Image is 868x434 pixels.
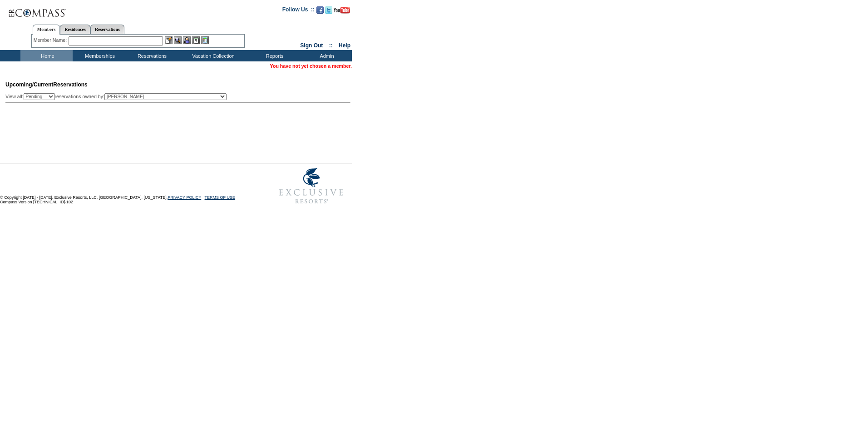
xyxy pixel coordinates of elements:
img: Reservations [192,36,200,44]
td: Vacation Collection [177,50,247,61]
img: Subscribe to our YouTube Channel [334,7,350,14]
img: Impersonate [183,36,191,44]
img: View [174,36,182,44]
a: Reservations [90,25,124,34]
a: Subscribe to our YouTube Channel [334,9,350,15]
img: Exclusive Resorts [271,163,352,209]
span: Upcoming/Current [5,81,53,88]
td: Reports [247,50,300,61]
div: View all: reservations owned by: [5,93,231,100]
a: Become our fan on Facebook [316,9,324,15]
a: Members [33,25,60,35]
a: Sign Out [300,42,323,49]
td: Follow Us :: [282,5,315,16]
a: Follow us on Twitter [325,9,332,15]
div: Member Name: [34,36,69,44]
td: Reservations [125,50,177,61]
a: Residences [60,25,90,34]
a: PRIVACY POLICY [168,195,201,200]
img: b_edit.gif [165,36,173,44]
img: Follow us on Twitter [325,6,332,14]
span: :: [329,42,333,49]
span: Reservations [5,81,88,88]
td: Admin [300,50,352,61]
img: b_calculator.gif [201,36,209,44]
td: Memberships [73,50,125,61]
a: Help [339,42,350,49]
a: TERMS OF USE [205,195,236,200]
td: Home [20,50,73,61]
img: Become our fan on Facebook [316,6,324,14]
span: You have not yet chosen a member. [270,63,352,69]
